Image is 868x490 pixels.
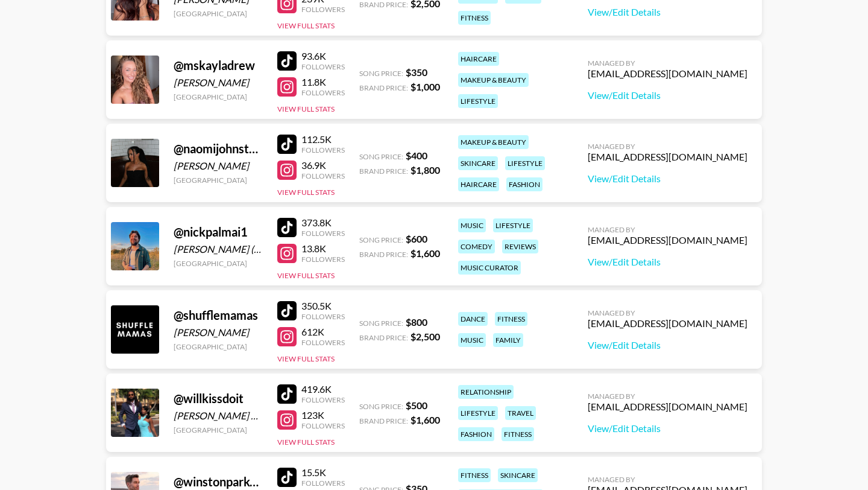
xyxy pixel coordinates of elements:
[588,234,747,246] div: [EMAIL_ADDRESS][DOMAIN_NAME]
[458,406,498,420] div: lifestyle
[359,319,403,328] span: Song Price:
[301,395,345,404] div: Followers
[359,69,403,78] span: Song Price:
[458,52,499,66] div: haircare
[301,466,345,479] div: 15.5K
[301,338,345,347] div: Followers
[458,468,491,482] div: fitness
[359,167,408,176] span: Brand Price:
[406,150,427,161] strong: $ 400
[359,152,403,161] span: Song Price:
[174,391,263,406] div: @ willkissdoit
[174,425,263,434] div: [GEOGRAPHIC_DATA]
[588,392,747,401] div: Managed By
[588,339,747,351] a: View/Edit Details
[588,142,747,151] div: Managed By
[505,406,536,420] div: travel
[174,141,263,156] div: @ naomijohnstonn
[505,156,545,170] div: lifestyle
[174,58,263,73] div: @ mskayladrew
[277,188,335,197] button: View Full Stats
[174,160,263,172] div: [PERSON_NAME]
[301,409,345,421] div: 123K
[174,342,263,351] div: [GEOGRAPHIC_DATA]
[277,437,335,447] button: View Full Stats
[458,11,491,25] div: fitness
[174,176,263,185] div: [GEOGRAPHIC_DATA]
[588,68,747,80] div: [EMAIL_ADDRESS][DOMAIN_NAME]
[458,94,498,108] div: lifestyle
[588,151,747,163] div: [EMAIL_ADDRESS][DOMAIN_NAME]
[359,250,408,259] span: Brand Price:
[277,104,335,113] button: View Full Stats
[502,427,534,441] div: fitness
[458,333,486,347] div: music
[301,326,345,338] div: 612K
[301,62,345,71] div: Followers
[588,6,747,18] a: View/Edit Details
[588,401,747,413] div: [EMAIL_ADDRESS][DOMAIN_NAME]
[588,422,747,434] a: View/Edit Details
[174,308,263,323] div: @ shufflemamas
[406,233,427,244] strong: $ 600
[301,50,345,62] div: 93.6K
[502,240,538,253] div: reviews
[301,312,345,321] div: Followers
[410,81,440,92] strong: $ 1,000
[588,225,747,234] div: Managed By
[458,177,499,191] div: haircare
[493,333,523,347] div: family
[301,145,345,154] div: Followers
[506,177,542,191] div: fashion
[410,247,440,259] strong: $ 1,600
[277,354,335,363] button: View Full Stats
[458,218,486,232] div: music
[493,218,533,232] div: lifestyle
[495,312,527,326] div: fitness
[301,229,345,238] div: Followers
[588,59,747,68] div: Managed By
[359,83,408,92] span: Brand Price:
[588,317,747,329] div: [EMAIL_ADDRESS][DOMAIN_NAME]
[498,468,538,482] div: skincare
[277,271,335,280] button: View Full Stats
[458,240,495,253] div: comedy
[174,243,263,255] div: [PERSON_NAME] ([PERSON_NAME])
[174,92,263,101] div: [GEOGRAPHIC_DATA]
[458,427,494,441] div: fashion
[406,66,427,78] strong: $ 350
[174,77,263,89] div: [PERSON_NAME]
[301,243,345,255] div: 13.8K
[301,76,345,88] div: 11.8K
[174,474,263,489] div: @ winstonparkerley
[410,164,440,176] strong: $ 1,800
[174,259,263,268] div: [GEOGRAPHIC_DATA]
[458,385,514,399] div: relationship
[406,316,427,328] strong: $ 800
[301,5,345,14] div: Followers
[359,416,408,425] span: Brand Price:
[588,89,747,101] a: View/Edit Details
[458,73,529,87] div: makeup & beauty
[301,479,345,488] div: Followers
[174,326,263,339] div: [PERSON_NAME]
[410,414,440,425] strong: $ 1,600
[277,21,335,30] button: View Full Stats
[410,331,440,342] strong: $ 2,500
[301,159,345,171] div: 36.9K
[359,402,403,411] span: Song Price:
[301,88,345,97] div: Followers
[301,217,345,229] div: 373.8K
[301,421,345,430] div: Followers
[301,383,345,395] div: 419.6K
[588,173,747,185] a: View/Edit Details
[588,256,747,268] a: View/Edit Details
[458,156,498,170] div: skincare
[174,9,263,18] div: [GEOGRAPHIC_DATA]
[301,133,345,145] div: 112.5K
[174,410,263,422] div: [PERSON_NAME] & [PERSON_NAME]
[301,171,345,180] div: Followers
[458,312,488,326] div: dance
[588,475,747,484] div: Managed By
[458,261,521,275] div: music curator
